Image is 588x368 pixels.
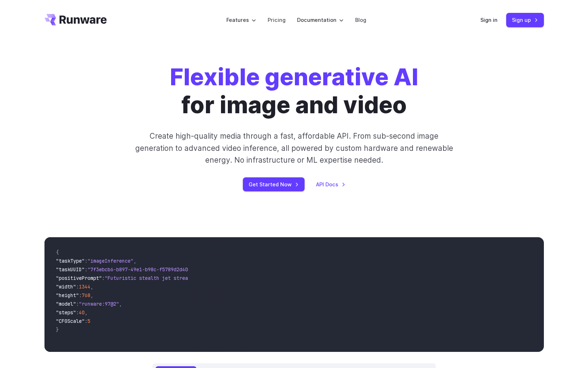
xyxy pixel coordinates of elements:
span: 768 [82,292,90,298]
span: "taskUUID" [56,266,85,273]
strong: Flexible generative AI [170,63,418,91]
span: , [119,301,122,307]
span: "positivePrompt" [56,275,102,281]
span: "CFGScale" [56,318,85,324]
span: "runware:97@2" [79,301,119,307]
span: : [85,258,88,264]
span: , [90,292,93,298]
span: : [76,301,79,307]
span: 1344 [79,283,90,290]
span: "7f3ebcb6-b897-49e1-b98c-f5789d2d40d7" [88,266,197,273]
a: Blog [355,16,366,24]
a: API Docs [316,180,345,188]
a: Pricing [268,16,286,24]
span: , [133,258,136,264]
p: Create high-quality media through a fast, affordable API. From sub-second image generation to adv... [134,130,454,166]
span: : [102,275,105,281]
span: 5 [88,318,90,324]
h1: for image and video [170,63,418,119]
span: : [76,283,79,290]
label: Features [226,16,256,24]
span: "imageInference" [88,258,133,264]
span: : [76,309,79,316]
span: } [56,326,59,333]
span: "height" [56,292,79,298]
span: , [85,309,88,316]
span: 40 [79,309,85,316]
span: "model" [56,301,76,307]
span: : [85,266,88,273]
span: "width" [56,283,76,290]
span: , [90,283,93,290]
span: "taskType" [56,258,85,264]
label: Documentation [297,16,344,24]
span: : [79,292,82,298]
a: Go to / [44,14,107,25]
span: "Futuristic stealth jet streaking through a neon-lit cityscape with glowing purple exhaust" [105,275,366,281]
a: Sign in [480,16,498,24]
a: Sign up [506,13,544,27]
span: : [85,318,88,324]
a: Get Started Now [243,177,305,191]
span: { [56,249,59,255]
span: "steps" [56,309,76,316]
